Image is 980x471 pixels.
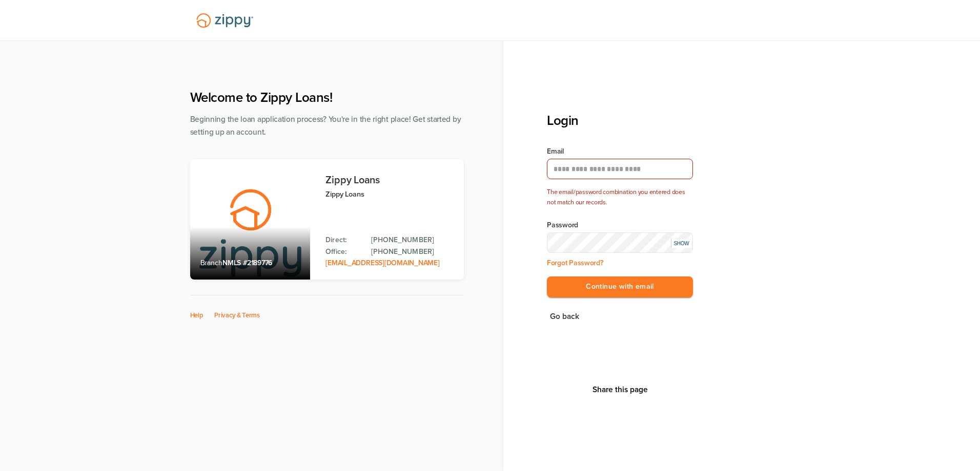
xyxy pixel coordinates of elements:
[325,188,453,200] p: Zippy Loans
[325,234,361,246] p: Direct:
[547,146,693,157] label: Email
[547,159,693,179] input: Email Address
[190,115,461,137] span: Beginning the loan application process? You're in the right place! Get started by setting up an a...
[671,239,691,248] div: SHOW
[325,246,361,258] p: Office:
[200,259,223,267] span: Branch
[325,175,453,186] h3: Zippy Loans
[547,232,693,253] input: Input Password
[589,384,651,395] button: Share This Page
[547,276,693,297] button: Continue with email
[547,187,693,208] div: The email/password combination you entered does not match our records.
[371,246,453,258] a: Office Phone: 512-975-2947
[190,90,464,105] h1: Welcome to Zippy Loans!
[190,311,203,319] a: Help
[371,234,453,246] a: Direct Phone: 512-975-2947
[190,9,259,32] img: Lender Logo
[222,259,272,267] span: NMLS #2189776
[547,113,693,129] h3: Login
[214,311,260,319] a: Privacy & Terms
[547,310,582,324] button: Go back
[547,220,693,230] label: Password
[325,259,439,267] a: Email Address: zippyguide@zippymh.com
[547,259,603,267] a: Forgot Password?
